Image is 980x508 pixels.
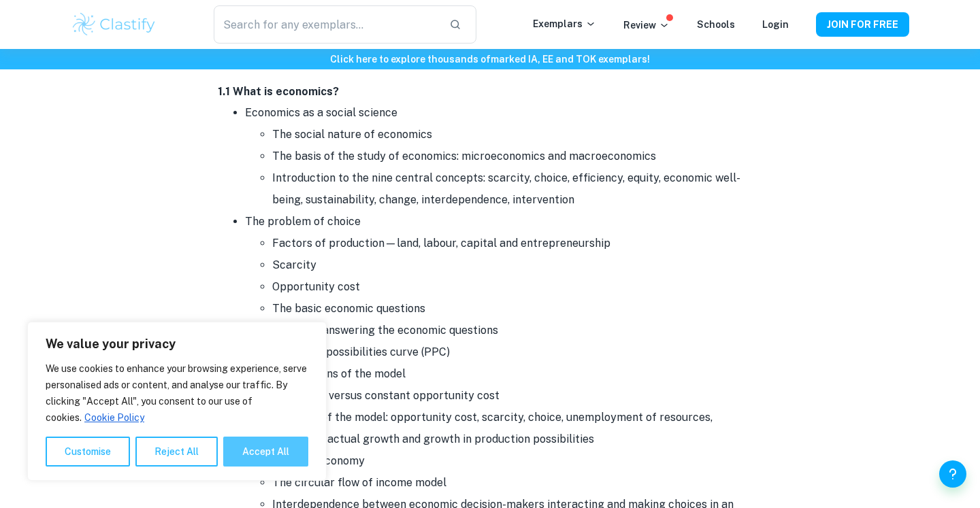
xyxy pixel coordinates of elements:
[46,360,308,426] p: We use cookies to enhance your browsing experience, serve personalised ads or content, and analys...
[218,85,339,98] strong: 1.1 What is economics?
[46,437,130,467] button: Customise
[223,437,308,467] button: Accept All
[272,254,762,276] li: Scarcity
[245,102,762,211] li: Economics as a social science
[135,437,218,467] button: Reject All
[939,460,966,488] button: Help and Feedback
[245,211,762,341] li: The problem of choice
[816,12,909,37] button: JOIN FOR FREE
[762,19,789,30] a: Login
[272,233,762,254] li: Factors of production—land, labour, capital and entrepreneurship
[272,298,762,320] li: The basic economic questions
[3,52,977,67] h6: Click here to explore thousands of marked IA, EE and TOK exemplars !
[272,407,762,450] li: Features of the model: opportunity cost, scarcity, choice, unemployment of resources, efficiency,...
[272,167,762,211] li: Introduction to the nine central concepts: scarcity, choice, efficiency, equity, economic well-be...
[272,320,762,341] li: Means of answering the economic questions
[533,16,596,31] p: Exemplars
[272,472,762,494] li: The circular flow of income model
[46,336,308,352] p: We value your privacy
[27,322,327,481] div: We value your privacy
[272,276,762,298] li: Opportunity cost
[272,363,762,385] li: Assumptions of the model
[71,11,157,38] img: Clastify logo
[214,5,438,44] input: Search for any exemplars...
[84,411,145,424] a: Cookie Policy
[245,341,762,450] li: The production possibilities curve (PPC)
[623,18,670,33] p: Review
[272,385,762,407] li: Increasing versus constant opportunity cost
[272,146,762,167] li: The basis of the study of economics: microeconomics and macroeconomics
[697,19,735,30] a: Schools
[272,124,762,146] li: The social nature of economics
